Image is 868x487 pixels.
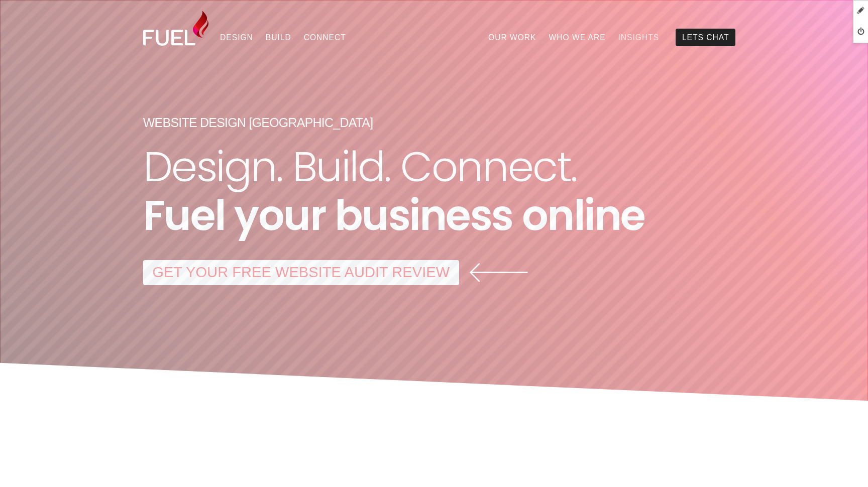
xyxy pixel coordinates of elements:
[259,29,297,46] a: Build
[482,29,542,46] a: Our Work
[214,29,260,46] a: Design
[612,29,666,46] a: Insights
[297,29,352,46] a: Connect
[676,29,735,46] a: Lets Chat
[143,11,208,46] img: Fuel Design Ltd - Website design and development company in North Shore, Auckland
[542,29,612,46] a: Who We Are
